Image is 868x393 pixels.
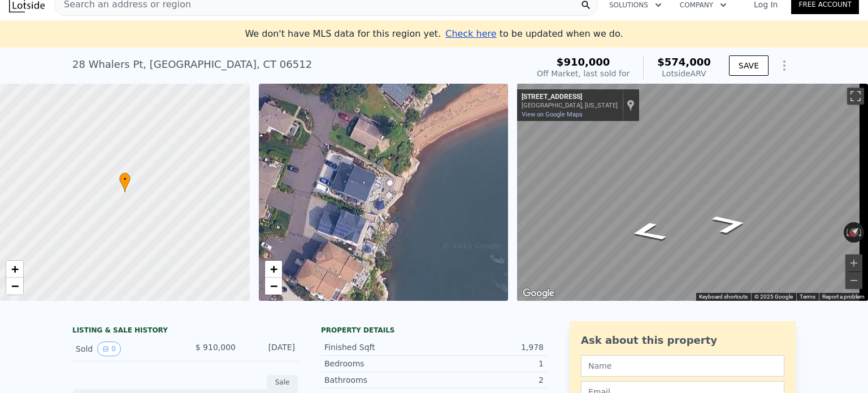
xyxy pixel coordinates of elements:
[434,374,544,386] div: 2
[844,222,850,243] button: Rotate counterclockwise
[627,99,635,111] a: Show location on map
[522,111,583,118] a: View on Google Maps
[517,84,868,301] div: Map
[119,172,131,192] div: •
[800,293,815,300] a: Terms (opens in new tab)
[517,84,868,301] div: Street View
[11,279,19,293] span: −
[265,278,282,295] a: Zoom out
[245,342,295,356] div: [DATE]
[265,261,282,278] a: Zoom in
[270,279,277,293] span: −
[76,342,176,356] div: Sold
[520,286,557,301] a: Open this area in Google Maps (opens a new window)
[6,278,23,295] a: Zoom out
[324,374,434,386] div: Bathrooms
[699,293,748,301] button: Keyboard shortcuts
[196,343,236,352] span: $ 910,000
[581,332,784,348] div: Ask about this property
[729,55,769,76] button: SAVE
[321,326,547,335] div: Property details
[522,93,618,102] div: [STREET_ADDRESS]
[11,262,19,276] span: +
[434,342,544,353] div: 1,978
[847,88,864,105] button: Toggle fullscreen view
[72,326,298,337] div: LISTING & SALE HISTORY
[324,358,434,369] div: Bedrooms
[270,262,277,276] span: +
[6,261,23,278] a: Zoom in
[844,222,864,243] button: Reset the view
[773,54,796,77] button: Show Options
[445,27,623,41] div: to be updated when we do.
[754,293,793,300] span: © 2025 Google
[657,56,711,68] span: $574,000
[72,57,312,72] div: 28 Whalers Pt , [GEOGRAPHIC_DATA] , CT 06512
[445,28,496,39] span: Check here
[324,342,434,353] div: Finished Sqft
[537,68,630,79] div: Off Market, last sold for
[858,222,865,243] button: Rotate clockwise
[119,174,131,184] span: •
[822,293,865,300] a: Report a problem
[845,254,862,271] button: Zoom in
[434,358,544,369] div: 1
[657,68,711,79] div: Lotside ARV
[267,375,298,390] div: Sale
[614,217,682,247] path: Go Northeast, Whalers Point Rd
[97,342,121,356] button: View historical data
[845,272,862,289] button: Zoom out
[245,27,623,41] div: We don't have MLS data for this region yet.
[581,355,784,377] input: Name
[520,286,557,301] img: Google
[557,56,610,68] span: $910,000
[697,210,762,239] path: Go Southwest, Whalers Point Rd
[522,102,618,109] div: [GEOGRAPHIC_DATA], [US_STATE]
